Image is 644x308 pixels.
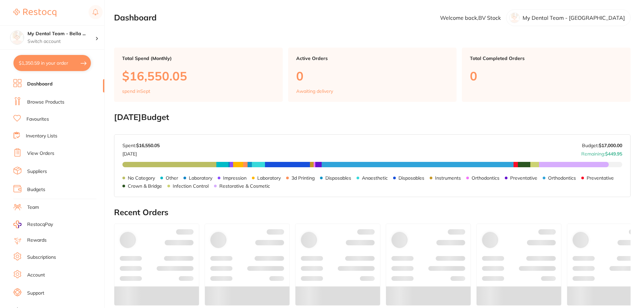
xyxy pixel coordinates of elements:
a: Team [27,204,39,211]
p: Preventative [510,175,537,181]
p: Orthodontics [548,175,576,181]
a: Active Orders0Awaiting delivery [288,48,457,102]
p: My Dental Team - [GEOGRAPHIC_DATA] [523,15,625,21]
img: RestocqPay [13,221,21,228]
p: Restorative & Cosmetic [219,183,270,189]
a: Support [27,290,44,297]
p: Laboratory [257,175,281,181]
a: Total Spend (Monthly)$16,550.05spend inSept [114,48,283,102]
a: Inventory Lists [26,133,57,139]
span: RestocqPay [27,221,53,228]
strong: $449.95 [605,151,622,157]
a: RestocqPay [13,221,53,228]
h2: Recent Orders [114,208,631,217]
a: Restocq Logo [13,5,56,20]
p: 0 [296,69,449,83]
a: Suppliers [27,168,47,175]
img: My Dental Team - Bella Vista [10,31,24,44]
p: Budget: [582,143,622,148]
p: Total Completed Orders [470,56,623,61]
a: Subscriptions [27,254,56,261]
p: Instruments [435,175,461,181]
p: Spent: [122,143,160,148]
p: Switch account [28,38,95,45]
p: Preventative [587,175,614,181]
strong: $17,000.00 [599,142,622,148]
p: Welcome back, BV Stock [440,15,501,21]
button: $1,350.59 in your order [13,55,91,71]
a: Browse Products [27,99,64,106]
p: Infection Control [173,183,209,189]
p: $16,550.05 [122,69,275,83]
p: Other [166,175,178,181]
p: spend in Sept [122,88,150,94]
p: Awaiting delivery [296,88,333,94]
a: View Orders [27,150,54,157]
p: Anaesthetic [362,175,388,181]
p: 3d Printing [291,175,315,181]
strong: $16,550.05 [136,142,160,148]
p: Laboratory [189,175,212,181]
p: 0 [470,69,623,83]
p: Remaining: [581,148,622,157]
h4: My Dental Team - Bella Vista [28,30,95,37]
p: Crown & Bridge [128,183,162,189]
a: Account [27,272,45,279]
a: Total Completed Orders0 [462,48,631,102]
p: Disposables [398,175,424,181]
p: Active Orders [296,56,449,61]
a: Favourites [26,116,49,123]
a: Budgets [27,186,45,193]
h2: [DATE] Budget [114,113,631,122]
img: Restocq Logo [13,9,56,17]
p: Total Spend (Monthly) [122,56,275,61]
p: Disposables [325,175,351,181]
p: No Category [128,175,155,181]
a: Dashboard [27,81,53,87]
a: Rewards [27,237,47,244]
p: Impression [223,175,247,181]
h2: Dashboard [114,13,157,22]
p: [DATE] [122,148,160,157]
p: Orthodontics [472,175,499,181]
